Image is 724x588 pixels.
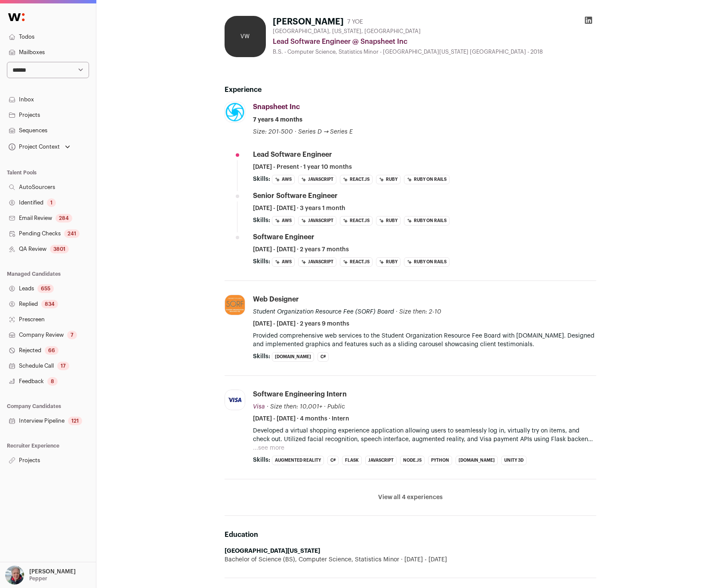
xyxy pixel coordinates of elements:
img: 55416ddcabe5cae14ff0ac71819f7755b65e499bf30705b8c107cd79027359a6.jpg [225,390,245,410]
div: 8 [47,377,58,386]
button: Open dropdown [7,141,72,153]
p: Developed a virtual shopping experience application allowing users to seamlessly log in, virtuall... [253,427,596,444]
div: Software Engineering Intern [253,390,347,399]
div: VW [225,16,266,57]
li: JavaScript [298,175,336,184]
span: Public [327,404,345,410]
li: C# [327,456,339,465]
div: Senior Software Engineer [253,191,338,201]
li: Ruby [376,175,401,184]
span: · [324,402,326,411]
li: AWS [272,257,295,267]
span: [DATE] - [DATE] · 2 years 9 months [253,320,349,328]
div: Bachelor of Science (BS), Computer Science, Statistics Minor [225,555,596,564]
li: [DOMAIN_NAME] [272,352,314,362]
li: C# [317,352,329,362]
span: Skills: [253,257,270,266]
span: 7 years 4 months [253,116,302,124]
div: 7 [67,331,77,339]
div: 66 [45,346,59,355]
li: Ruby on Rails [404,257,450,267]
div: 834 [41,300,58,308]
span: Series D → Series E [298,129,353,135]
span: [DATE] - Present · 1 year 10 months [253,163,352,171]
div: 241 [64,229,80,238]
span: · [295,128,296,136]
li: JavaScript [298,216,336,225]
li: Ruby [376,216,401,225]
li: Augmented Reality [272,456,324,465]
li: [DOMAIN_NAME] [456,456,498,465]
button: View all 4 experiences [378,493,443,502]
img: 14022209-medium_jpg [5,566,24,585]
div: Project Context [7,143,60,150]
li: Ruby [376,257,401,267]
div: 284 [55,214,72,222]
li: AWS [272,216,295,225]
li: React.js [340,175,373,184]
span: Skills: [253,456,270,464]
span: Snapsheet Inc [253,104,300,110]
li: Flask [342,456,362,465]
li: Ruby on Rails [404,216,450,225]
li: Python [428,456,452,465]
span: [DATE] - [DATE] · 3 years 1 month [253,204,345,213]
span: [DATE] - [DATE] · 2 years 7 months [253,245,349,254]
h2: Experience [225,85,596,95]
div: 1 [47,198,56,207]
button: Open dropdown [3,566,77,585]
div: 655 [37,284,54,293]
li: Ruby on Rails [404,175,450,184]
p: Pepper [29,575,47,582]
span: [DATE] - [DATE] [399,555,447,564]
div: Software Engineer [253,232,314,242]
strong: [GEOGRAPHIC_DATA][US_STATE] [225,548,320,554]
img: Wellfound [3,9,29,26]
button: ...see more [253,444,284,452]
h1: [PERSON_NAME] [273,16,344,28]
span: [GEOGRAPHIC_DATA], [US_STATE], [GEOGRAPHIC_DATA] [273,28,421,35]
span: · Size then: 10,001+ [267,404,322,410]
li: JavaScript [365,456,397,465]
span: [DATE] - [DATE] · 4 months · Intern [253,414,349,423]
div: 121 [68,417,82,425]
span: Skills: [253,175,270,183]
span: Skills: [253,352,270,361]
li: React.js [340,257,373,267]
span: Skills: [253,216,270,225]
span: · Size then: 2-10 [396,309,441,315]
span: Visa [253,404,265,410]
li: Node.js [400,456,425,465]
li: JavaScript [298,257,336,267]
div: Lead Software Engineer [253,150,332,159]
div: Lead Software Engineer @ Snapsheet Inc [273,37,596,47]
span: Student Organization Resource Fee (SORF) Board [253,309,394,315]
div: B.S. - Computer Science, Statistics Minor - [GEOGRAPHIC_DATA][US_STATE] [GEOGRAPHIC_DATA] - 2018 [273,49,596,55]
p: Provided comprehensive web services to the Student Organization Resource Fee Board with [DOMAIN_N... [253,332,596,349]
img: 68f1e2fa280e7c538a584e9731451cffa83e3f48a2753d1d73e057e8c15f01c4.jpg [225,295,245,315]
li: React.js [340,216,373,225]
div: 3801 [50,245,69,253]
div: 17 [57,362,69,370]
li: AWS [272,175,295,184]
div: Web Designer [253,295,299,304]
img: b26e60aab75838de0762c4740c92ddb27b4bd991ae92b388c69300cf8c47f3eb.jpg [225,102,245,122]
div: 7 YOE [347,18,363,26]
p: [PERSON_NAME] [29,568,76,575]
h2: Education [225,530,596,540]
li: Unity 3D [501,456,527,465]
span: Size: 201-500 [253,129,293,135]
